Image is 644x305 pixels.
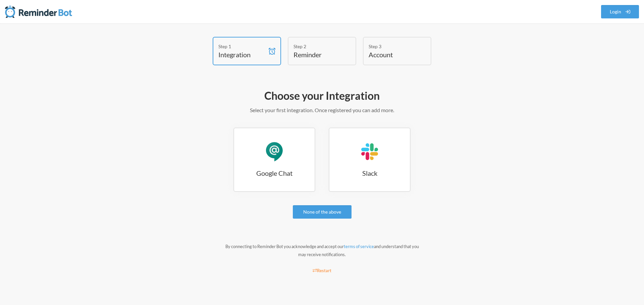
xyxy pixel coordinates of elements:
[293,43,340,50] div: Step 2
[293,50,340,59] h4: Reminder
[127,89,517,103] h2: Choose your Integration
[218,43,265,50] div: Step 1
[344,244,374,249] a: terms of service
[5,5,72,18] img: Reminder Bot
[313,268,331,273] small: Restart
[127,106,517,114] p: Select your first integration. Once registered you can add more.
[225,244,419,257] small: By connecting to Reminder Bot you acknowledge and accept our and understand that you may receive ...
[234,168,315,178] h3: Google Chat
[369,43,416,50] div: Step 3
[369,50,416,59] h4: Account
[329,168,410,178] h3: Slack
[601,5,639,18] a: Login
[293,205,352,219] a: None of the above
[218,50,265,59] h4: Integration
